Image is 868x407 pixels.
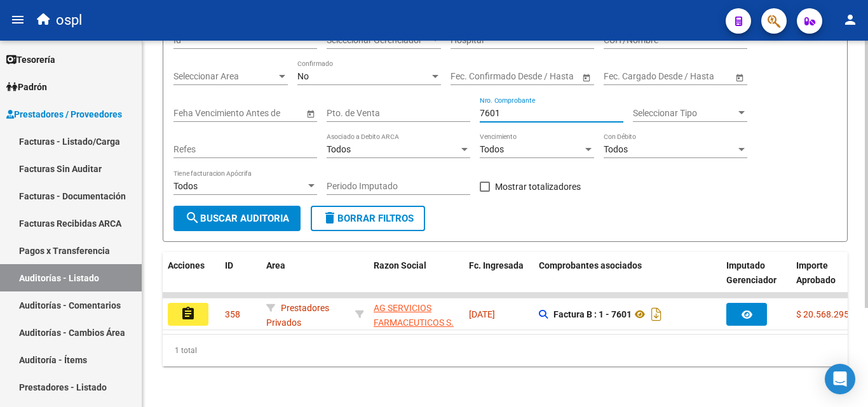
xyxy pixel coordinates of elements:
[633,108,736,119] span: Seleccionar Tipo
[185,213,289,224] span: Buscar Auditoria
[322,213,414,224] span: Borrar Filtros
[796,309,861,319] span: $ 20.568.295,94
[322,210,337,225] mat-icon: delete
[297,71,309,81] span: No
[553,309,632,319] strong: Factura B : 1 - 7601
[469,309,495,319] span: [DATE]
[843,12,858,27] mat-icon: person
[168,260,205,270] span: Acciones
[451,71,490,82] input: Start date
[604,71,643,82] input: Start date
[796,260,836,285] span: Importe Aprobado
[374,303,454,342] span: AG SERVICIOS FARMACEUTICOS S. A.
[220,252,261,308] datatable-header-cell: ID
[501,71,563,82] input: End date
[648,304,665,324] i: Descargar documento
[374,301,459,328] div: - 30715468340
[721,252,791,308] datatable-header-cell: Imputado Gerenciador
[6,107,122,121] span: Prestadores / Proveedores
[791,252,861,308] datatable-header-cell: Importe Aprobado
[464,252,534,308] datatable-header-cell: Fc. Ingresada
[163,335,848,366] div: 1 total
[225,260,233,270] span: ID
[311,206,425,231] button: Borrar Filtros
[261,252,350,308] datatable-header-cell: Area
[480,144,504,154] span: Todos
[6,53,55,67] span: Tesorería
[10,12,25,27] mat-icon: menu
[225,309,240,319] span: 358
[266,303,329,328] span: Prestadores Privados
[163,252,220,308] datatable-header-cell: Acciones
[173,71,276,82] span: Seleccionar Area
[580,70,593,84] button: Open calendar
[266,260,285,270] span: Area
[173,206,301,231] button: Buscar Auditoria
[180,306,196,321] mat-icon: assignment
[726,260,776,285] span: Imputado Gerenciador
[469,260,524,270] span: Fc. Ingresada
[374,260,426,270] span: Razon Social
[173,181,198,191] span: Todos
[369,252,464,308] datatable-header-cell: Razon Social
[56,6,82,34] span: ospl
[733,70,746,84] button: Open calendar
[185,210,200,225] mat-icon: search
[327,144,351,154] span: Todos
[534,252,721,308] datatable-header-cell: Comprobantes asociados
[539,260,642,270] span: Comprobantes asociados
[304,107,317,120] button: Open calendar
[654,71,716,82] input: End date
[604,144,628,154] span: Todos
[6,80,47,94] span: Padrón
[495,179,581,194] span: Mostrar totalizadores
[825,364,855,394] div: Open Intercom Messenger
